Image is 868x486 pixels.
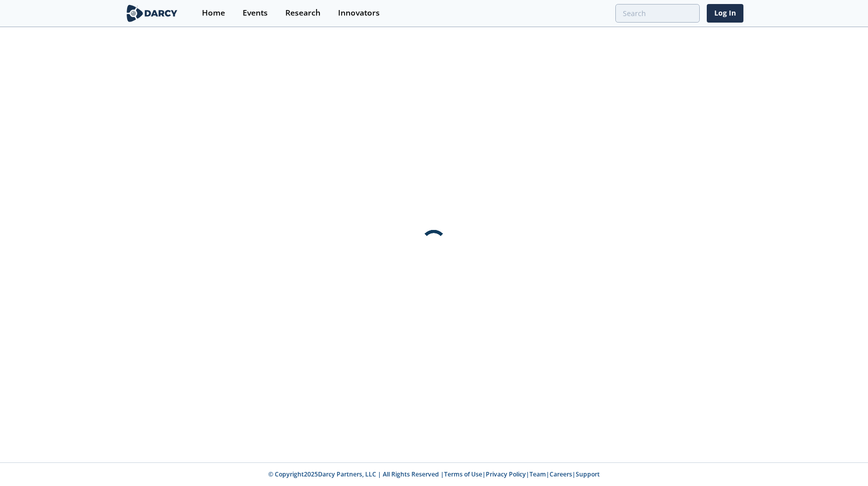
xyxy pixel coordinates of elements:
img: logo-wide.svg [125,5,179,22]
a: Log In [707,4,743,23]
p: © Copyright 2025 Darcy Partners, LLC | All Rights Reserved | | | | | [62,470,806,479]
a: Privacy Policy [486,470,526,478]
div: Research [285,9,320,17]
a: Terms of Use [444,470,482,478]
div: Innovators [338,9,380,17]
a: Careers [550,470,572,478]
div: Events [243,9,268,17]
a: Team [529,470,546,478]
input: Advanced Search [615,4,700,23]
div: Home [202,9,225,17]
a: Support [576,470,600,478]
